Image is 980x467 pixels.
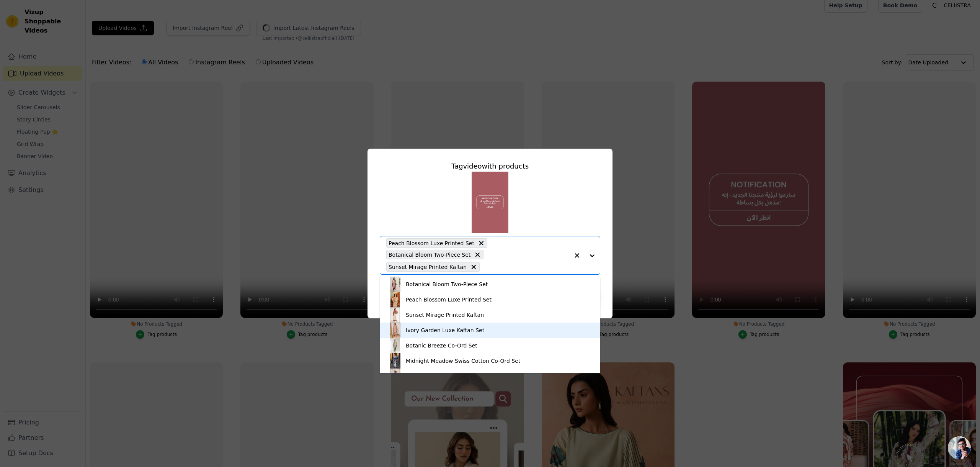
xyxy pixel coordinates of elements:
[387,307,403,323] img: product thumbnail
[406,357,520,365] div: Midnight Meadow Swiss Cotton Co-Ord Set
[389,250,470,259] span: Botanical Bloom Two-Piece Set
[389,262,467,271] span: Sunset Mirage Printed Kaftan
[406,326,484,334] div: Ivory Garden Luxe Kaftan Set
[948,436,971,459] div: Open chat
[472,172,508,233] img: reel-preview-tgijqr-ua.myshopify.com-3725947660159480324_76025120423.jpeg
[389,239,474,247] span: Peach Blossom Luxe Printed Set
[406,342,477,349] div: Botanic Breeze Co-Ord Set
[406,296,492,303] div: Peach Blossom Luxe Printed Set
[387,277,403,292] img: product thumbnail
[387,292,403,307] img: product thumbnail
[387,353,403,369] img: product thumbnail
[406,372,517,380] div: Floral Harmony Natural Crepe Co-Ord Set
[387,338,403,353] img: product thumbnail
[406,280,488,288] div: Botanical Bloom Two-Piece Set
[387,323,403,338] img: product thumbnail
[406,311,484,319] div: Sunset Mirage Printed Kaftan
[387,369,403,384] img: product thumbnail
[380,161,600,172] div: Tag video with products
